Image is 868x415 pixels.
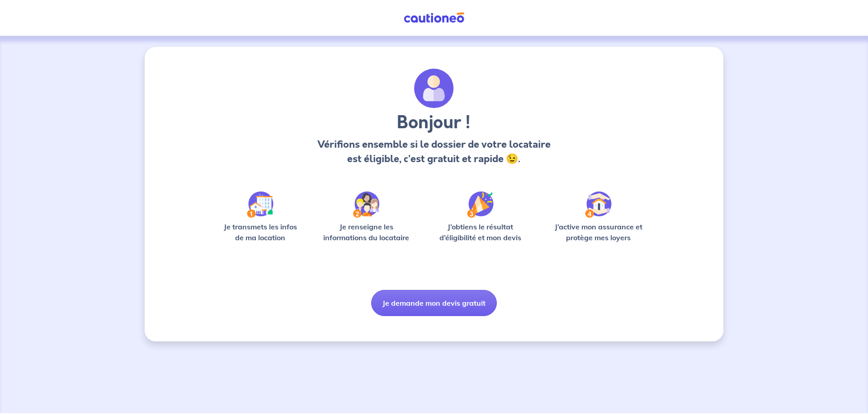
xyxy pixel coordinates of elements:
p: Je renseigne les informations du locataire [318,221,415,243]
p: J’obtiens le résultat d’éligibilité et mon devis [429,221,532,243]
p: J’active mon assurance et protège mes loyers [546,221,651,243]
img: /static/f3e743aab9439237c3e2196e4328bba9/Step-3.svg [467,191,494,218]
img: /static/90a569abe86eec82015bcaae536bd8e6/Step-1.svg [247,191,274,218]
img: /static/c0a346edaed446bb123850d2d04ad552/Step-2.svg [353,191,379,218]
img: Cautioneo [400,12,468,23]
img: /static/bfff1cf634d835d9112899e6a3df1a5d/Step-4.svg [585,191,612,218]
p: Je transmets les infos de ma location [217,221,303,243]
h3: Bonjour ! [315,112,553,134]
button: Je demande mon devis gratuit [371,290,497,316]
img: archivate [414,69,454,108]
p: Vérifions ensemble si le dossier de votre locataire est éligible, c’est gratuit et rapide 😉. [315,137,553,166]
